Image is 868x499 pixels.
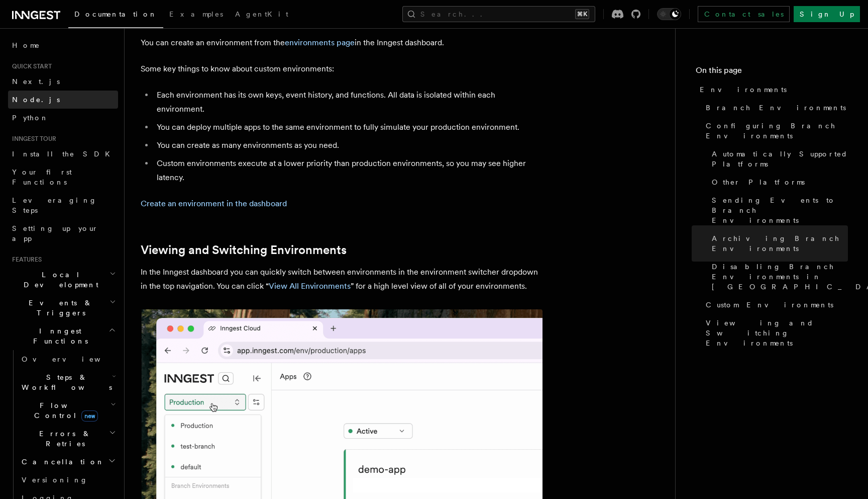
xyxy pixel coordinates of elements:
[706,318,848,348] span: Viewing and Switching Environments
[269,281,351,291] a: View All Environments
[706,300,833,310] span: Custom Environments
[657,8,681,20] button: Toggle dark mode
[18,425,118,453] button: Errors & Retries
[794,6,860,22] a: Sign Up
[708,145,848,173] a: Automatically Supported Platforms
[18,400,111,421] span: Flow Control
[8,145,118,163] a: Install the SDK
[8,266,118,294] button: Local Development
[402,6,595,22] button: Search...⌘K
[229,3,294,27] a: AgentKit
[8,294,118,322] button: Events & Triggers
[8,298,110,318] span: Events & Triggers
[235,10,288,18] span: AgentKit
[141,36,542,50] p: You can create an environment from the in the Inngest dashboard.
[698,6,790,22] a: Contact sales
[8,191,118,219] a: Leveraging Steps
[575,9,589,19] kbd: ⌘K
[706,103,846,113] span: Branch Environments
[8,62,52,70] span: Quick start
[8,219,118,247] a: Setting up your app
[163,3,229,27] a: Examples
[81,410,98,422] span: new
[18,396,118,425] button: Flow Controlnew
[18,453,118,471] button: Cancellation
[12,77,60,86] span: Next.js
[154,88,542,116] li: Each environment has its own keys, event history, and functions. All data is isolated within each...
[285,38,355,47] a: environments page
[141,265,542,293] p: In the Inngest dashboard you can quickly switch between environments in the environment switcher ...
[8,326,108,346] span: Inngest Functions
[12,196,97,214] span: Leveraging Steps
[708,191,848,229] a: Sending Events to Branch Environments
[18,368,118,396] button: Steps & Workflows
[8,270,110,290] span: Local Development
[12,114,49,122] span: Python
[18,429,109,449] span: Errors & Retries
[12,150,116,158] span: Install the SDK
[12,96,60,104] span: Node.js
[18,457,104,467] span: Cancellation
[169,10,223,18] span: Examples
[708,173,848,191] a: Other Platforms
[702,314,848,352] a: Viewing and Switching Environments
[8,163,118,191] a: Your first Functions
[712,177,805,187] span: Other Platforms
[12,224,98,242] span: Setting up your app
[696,64,848,80] h4: On this page
[708,258,848,296] a: Disabling Branch Environments in [GEOGRAPHIC_DATA]
[8,91,118,109] a: Node.js
[712,149,848,169] span: Automatically Supported Platforms
[18,471,118,489] a: Versioning
[154,138,542,152] li: You can create as many environments as you need.
[18,350,118,368] a: Overview
[702,296,848,314] a: Custom Environments
[8,322,118,350] button: Inngest Functions
[712,195,848,225] span: Sending Events to Branch Environments
[8,109,118,127] a: Python
[712,233,848,254] span: Archiving Branch Environments
[8,256,42,264] span: Features
[696,80,848,99] a: Environments
[22,355,125,363] span: Overview
[708,229,848,258] a: Archiving Branch Environments
[154,156,542,185] li: Custom environments execute at a lower priority than production environments, so you may see high...
[702,117,848,145] a: Configuring Branch Environments
[12,40,40,50] span: Home
[74,10,157,18] span: Documentation
[8,72,118,91] a: Next.js
[706,121,848,141] span: Configuring Branch Environments
[18,372,112,392] span: Steps & Workflows
[68,3,163,28] a: Documentation
[8,135,56,143] span: Inngest tour
[700,85,787,95] span: Environments
[8,36,118,54] a: Home
[154,120,542,134] li: You can deploy multiple apps to the same environment to fully simulate your production environment.
[141,62,542,76] p: Some key things to know about custom environments:
[12,168,72,186] span: Your first Functions
[22,476,88,484] span: Versioning
[141,243,347,257] a: Viewing and Switching Environments
[141,199,287,208] a: Create an environment in the dashboard
[702,99,848,117] a: Branch Environments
